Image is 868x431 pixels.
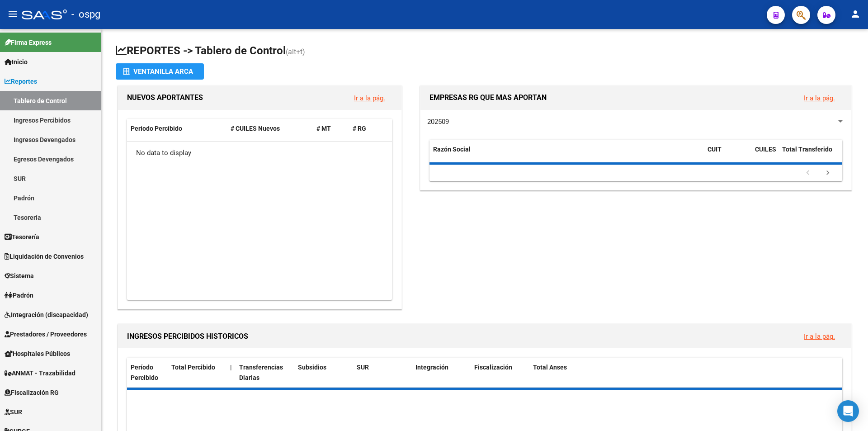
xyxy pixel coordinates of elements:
span: CUIT [708,146,722,153]
div: No data to display [127,142,392,164]
span: Integración (discapacidad) [5,310,88,320]
span: Integración [415,364,448,371]
span: # MT [316,125,331,132]
span: Total Anses [533,364,567,371]
span: Período Percibido [131,125,182,132]
datatable-header-cell: Transferencias Diarias [236,358,294,388]
span: Fiscalización [474,364,512,371]
datatable-header-cell: # MT [313,119,349,138]
span: Reportes [5,76,37,86]
span: NUEVOS APORTANTES [127,93,203,102]
a: go to next page [819,168,836,178]
datatable-header-cell: Razón Social [429,140,704,170]
span: 202509 [427,118,449,126]
span: Prestadores / Proveedores [5,329,87,339]
mat-icon: person [850,9,861,19]
span: - ospg [71,5,100,24]
div: Ventanilla ARCA [123,63,197,80]
span: (alt+t) [286,47,305,56]
button: Ventanilla ARCA [116,63,204,80]
span: Período Percibido [131,364,158,381]
span: Fiscalización RG [5,388,59,398]
span: INGRESOS PERCIBIDOS HISTORICOS [127,332,248,341]
a: Ir a la pág. [804,94,835,102]
datatable-header-cell: Período Percibido [127,119,227,138]
datatable-header-cell: Total Anses [529,358,835,388]
datatable-header-cell: Total Percibido [168,358,226,388]
span: EMPRESAS RG QUE MAS APORTAN [429,93,547,102]
datatable-header-cell: # RG [349,119,385,138]
datatable-header-cell: SUR [353,358,412,388]
span: Razón Social [433,146,471,153]
span: Inicio [5,57,28,67]
span: Firma Express [5,38,52,47]
span: Sistema [5,271,34,281]
datatable-header-cell: Total Transferido [778,140,842,170]
h1: REPORTES -> Tablero de Control [116,43,854,59]
datatable-header-cell: CUILES [751,140,778,170]
span: Subsidios [298,364,326,371]
span: SUR [5,407,22,417]
button: Ir a la pág. [347,90,392,106]
datatable-header-cell: Período Percibido [127,358,168,388]
datatable-header-cell: Integración [412,358,471,388]
a: Ir a la pág. [804,332,835,341]
datatable-header-cell: Subsidios [294,358,353,388]
button: Ir a la pág. [797,90,842,106]
mat-icon: menu [7,9,18,19]
datatable-header-cell: # CUILES Nuevos [227,119,313,138]
span: # RG [353,125,366,132]
a: Ir a la pág. [354,94,385,102]
button: Ir a la pág. [797,328,842,345]
span: ANMAT - Trazabilidad [5,368,75,378]
span: Liquidación de Convenios [5,251,84,261]
span: Tesorería [5,232,39,242]
span: CUILES [755,146,776,153]
span: Padrón [5,290,33,300]
span: SUR [357,364,369,371]
span: # CUILES Nuevos [231,125,280,132]
span: Total Transferido [782,146,832,153]
datatable-header-cell: Fiscalización [471,358,529,388]
span: Hospitales Públicos [5,349,70,359]
span: Total Percibido [171,364,215,371]
div: Open Intercom Messenger [837,400,859,422]
a: go to previous page [799,168,816,178]
span: Transferencias Diarias [239,364,283,381]
span: | [230,364,232,371]
datatable-header-cell: | [226,358,236,388]
datatable-header-cell: CUIT [704,140,751,170]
